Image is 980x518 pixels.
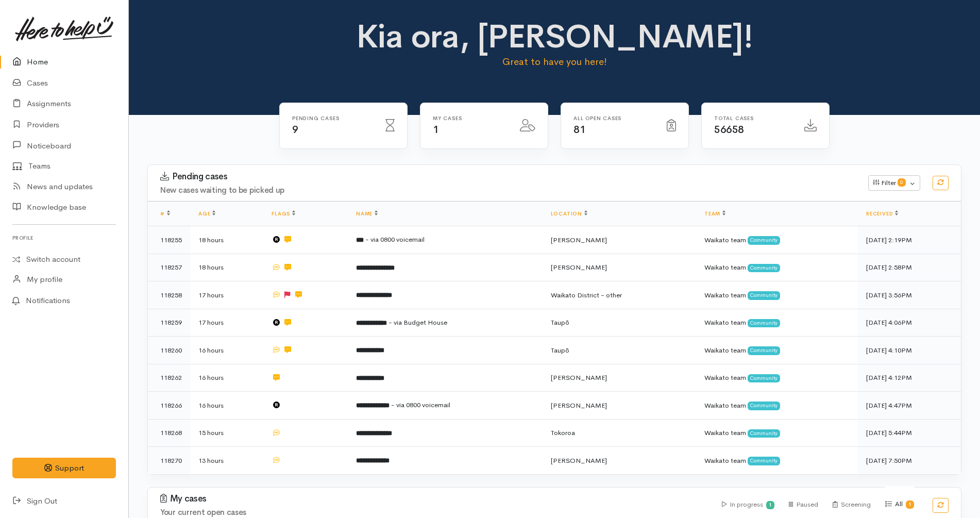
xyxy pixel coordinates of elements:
[160,494,709,504] h3: My cases
[748,264,780,272] span: Community
[696,447,858,474] td: Waikato team
[858,392,961,420] td: [DATE] 4:47PM
[858,419,961,447] td: [DATE] 5:44PM
[868,175,920,191] button: Filter0
[748,236,780,244] span: Community
[748,402,780,410] span: Community
[388,318,447,327] span: - via Budget House
[858,364,961,392] td: [DATE] 4:12PM
[858,254,961,281] td: [DATE] 2:58PM
[148,281,190,309] td: 118258
[696,309,858,337] td: Waikato team
[858,337,961,364] td: [DATE] 4:10PM
[551,373,607,382] span: [PERSON_NAME]
[551,318,569,327] span: Taupō
[748,319,780,327] span: Community
[714,123,744,136] span: 56658
[858,281,961,309] td: [DATE] 3:56PM
[769,502,772,508] b: 1
[148,392,190,420] td: 118266
[696,419,858,447] td: Waikato team
[160,210,170,217] a: #
[190,309,263,337] td: 17 hours
[198,210,215,217] a: Age
[908,501,911,508] b: 1
[190,392,263,420] td: 16 hours
[365,235,425,244] span: - via 0800 voicemail
[148,419,190,447] td: 118268
[272,210,295,217] a: Flags
[858,309,961,337] td: [DATE] 4:06PM
[748,346,780,355] span: Community
[433,123,439,136] span: 1
[573,123,585,136] span: 81
[433,115,508,121] h6: My cases
[696,364,858,392] td: Waikato team
[190,281,263,309] td: 17 hours
[696,281,858,309] td: Waikato team
[551,428,575,437] span: Tokoroa
[190,226,263,254] td: 18 hours
[898,178,906,187] span: 0
[748,291,780,299] span: Community
[148,254,190,281] td: 118257
[292,123,298,136] span: 9
[160,186,856,195] h4: New cases waiting to be picked up
[551,236,607,244] span: [PERSON_NAME]
[354,19,755,55] h1: Kia ora, [PERSON_NAME]!
[160,508,709,517] h4: Your current open cases
[573,115,654,121] h6: All Open cases
[12,458,116,479] button: Support
[160,172,856,182] h3: Pending cases
[190,447,263,474] td: 13 hours
[704,210,725,217] a: Team
[356,210,378,217] a: Name
[696,254,858,281] td: Waikato team
[190,337,263,364] td: 16 hours
[748,374,780,382] span: Community
[696,392,858,420] td: Waikato team
[551,291,622,299] span: Waikato District - other
[551,210,587,217] a: Location
[858,447,961,474] td: [DATE] 7:50PM
[858,226,961,254] td: [DATE] 2:19PM
[148,337,190,364] td: 118260
[190,364,263,392] td: 16 hours
[148,309,190,337] td: 118259
[354,55,755,69] p: Great to have you here!
[551,263,607,272] span: [PERSON_NAME]
[148,226,190,254] td: 118255
[866,210,898,217] a: Received
[748,429,780,438] span: Community
[551,456,607,465] span: [PERSON_NAME]
[148,364,190,392] td: 118262
[748,457,780,465] span: Community
[714,115,792,121] h6: Total cases
[696,337,858,364] td: Waikato team
[391,400,450,409] span: - via 0800 voicemail
[12,231,116,245] h6: Profile
[551,401,607,410] span: [PERSON_NAME]
[292,115,373,121] h6: Pending cases
[551,346,569,355] span: Taupō
[190,254,263,281] td: 18 hours
[696,226,858,254] td: Waikato team
[148,447,190,474] td: 118270
[190,419,263,447] td: 15 hours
